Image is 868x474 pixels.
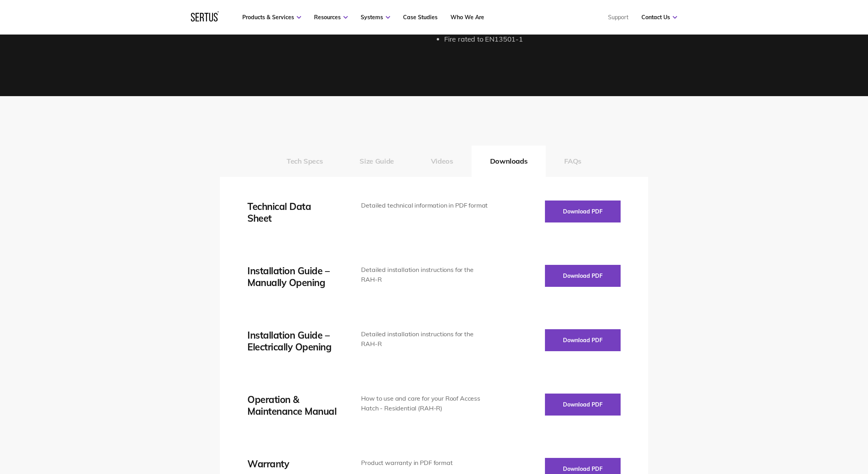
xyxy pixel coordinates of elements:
[641,14,677,21] a: Contact Us
[545,394,621,416] button: Download PDF
[412,146,472,177] button: Videos
[361,201,491,211] div: Detailed technical information in PDF format
[341,146,412,177] button: Size Guide
[361,14,390,21] a: Systems
[545,201,621,222] button: Download PDF
[444,34,648,45] li: Fire rated to EN13501-1
[403,14,438,21] a: Case Studies
[608,14,628,21] a: Support
[727,383,868,474] iframe: Chat Widget
[314,14,348,21] a: Resources
[361,458,491,468] div: Product warranty in PDF format
[545,265,621,287] button: Download PDF
[361,265,491,285] div: Detailed installation instructions for the RAH-R
[247,458,338,470] div: Warranty
[247,329,338,353] div: Installation Guide – Electrically Opening
[361,394,491,414] div: How to use and care for your Roof Access Hatch - Residential (RAH-R)
[361,329,491,349] div: Detailed installation instructions for the RAH-R
[545,329,621,351] button: Download PDF
[546,146,600,177] button: FAQs
[247,265,338,288] div: Installation Guide – Manually Opening
[450,14,484,21] a: Who We Are
[242,14,301,21] a: Products & Services
[247,394,338,417] div: Operation & Maintenance Manual
[268,146,341,177] button: Tech Specs
[247,201,338,224] div: Technical Data Sheet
